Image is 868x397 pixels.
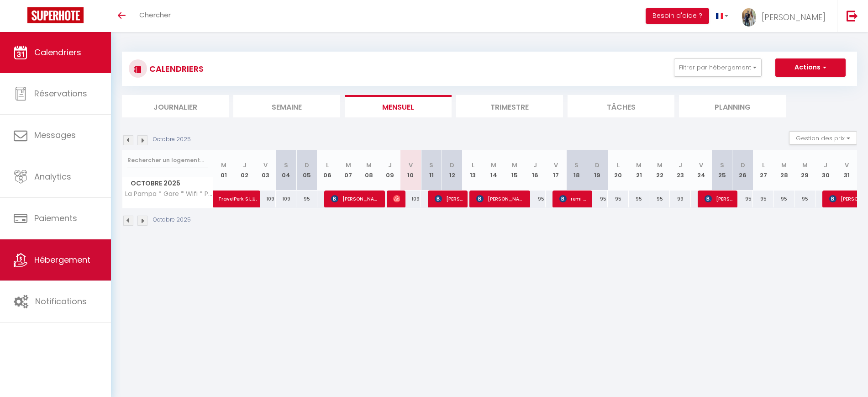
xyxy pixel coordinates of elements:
[218,185,260,203] span: TravelPerk S.L.U.
[504,150,525,191] th: 15
[636,161,642,169] abbr: M
[276,150,296,191] th: 04
[533,161,537,169] abbr: J
[824,161,827,169] abbr: J
[720,161,724,169] abbr: S
[379,150,400,191] th: 09
[595,161,600,169] abbr: D
[802,161,808,169] abbr: M
[732,191,753,207] div: 95
[305,161,309,169] abbr: D
[794,191,815,207] div: 95
[214,150,234,191] th: 01
[845,161,849,169] abbr: V
[649,191,670,207] div: 95
[559,190,587,207] span: remi derocquencourt
[153,135,191,144] p: Octobre 2025
[421,150,442,191] th: 11
[296,150,317,191] th: 05
[525,191,545,207] div: 95
[775,58,846,77] button: Actions
[711,150,732,191] th: 25
[741,161,745,169] abbr: D
[233,95,340,117] li: Semaine
[442,150,462,191] th: 12
[139,10,171,20] span: Chercher
[243,161,247,169] abbr: J
[34,129,76,141] span: Messages
[147,58,204,79] h3: CALENDRIERS
[153,216,191,224] p: Octobre 2025
[774,191,794,207] div: 95
[393,190,400,207] span: [PERSON_NAME]
[34,212,77,224] span: Paiements
[122,95,229,117] li: Journalier
[476,190,525,207] span: [PERSON_NAME]
[122,177,213,190] span: Octobre 2025
[753,150,773,191] th: 27
[705,190,732,207] span: [PERSON_NAME]
[400,150,421,191] th: 10
[296,191,317,207] div: 95
[276,191,296,207] div: 109
[732,150,753,191] th: 26
[753,191,773,207] div: 95
[127,152,208,169] input: Rechercher un logement...
[608,191,628,207] div: 95
[234,150,255,191] th: 02
[27,7,84,23] img: Super Booking
[331,190,380,207] span: [PERSON_NAME]
[587,150,608,191] th: 19
[472,161,474,169] abbr: L
[847,10,858,21] img: logout
[674,58,762,77] button: Filtrer par hébergement
[649,150,670,191] th: 22
[263,161,268,169] abbr: V
[617,161,620,169] abbr: L
[762,161,765,169] abbr: L
[566,150,587,191] th: 18
[124,191,215,197] span: La Pampa * Gare * Wifi * Parking * Dream Host
[456,95,563,117] li: Trimestre
[221,161,226,169] abbr: M
[629,150,649,191] th: 21
[463,150,483,191] th: 13
[435,190,463,207] span: [PERSON_NAME]
[546,150,566,191] th: 17
[284,161,288,169] abbr: S
[742,8,756,26] img: ...
[345,95,452,117] li: Mensuel
[608,150,628,191] th: 20
[317,150,338,191] th: 06
[568,95,674,117] li: Tâches
[400,191,421,207] div: 109
[762,11,826,23] span: [PERSON_NAME]
[34,254,90,265] span: Hébergement
[670,191,690,207] div: 99
[525,150,545,191] th: 16
[409,161,413,169] abbr: V
[646,8,709,24] button: Besoin d'aide ?
[359,150,379,191] th: 08
[214,191,234,208] a: TravelPerk S.L.U.
[815,150,836,191] th: 30
[657,161,663,169] abbr: M
[346,161,351,169] abbr: M
[34,88,87,99] span: Réservations
[34,171,71,182] span: Analytics
[554,161,558,169] abbr: V
[679,161,682,169] abbr: J
[789,131,857,145] button: Gestion des prix
[587,191,608,207] div: 95
[450,161,454,169] abbr: D
[574,161,579,169] abbr: S
[429,161,433,169] abbr: S
[388,161,392,169] abbr: J
[338,150,358,191] th: 07
[679,95,786,117] li: Planning
[255,150,275,191] th: 03
[670,150,690,191] th: 23
[366,161,372,169] abbr: M
[794,150,815,191] th: 29
[512,161,517,169] abbr: M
